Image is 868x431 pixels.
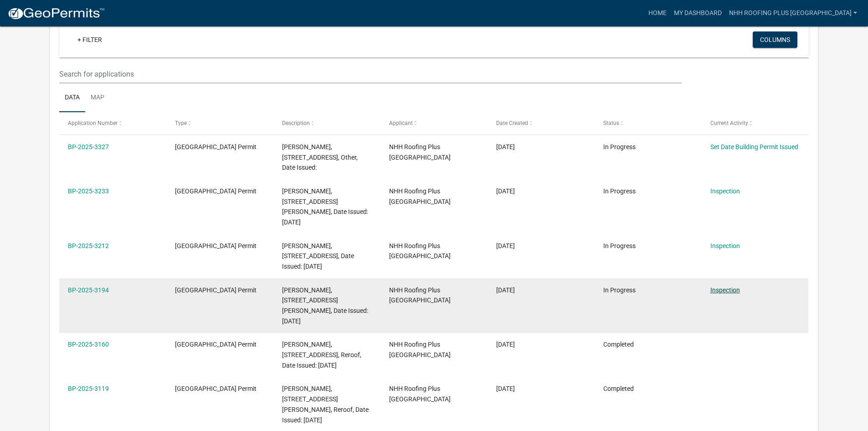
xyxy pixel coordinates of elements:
a: My Dashboard [670,5,725,22]
a: BP-2025-3233 [68,187,109,195]
span: Status [603,120,619,126]
span: NHH Roofing Plus MN [389,286,451,304]
span: 06/23/2025 [496,286,515,294]
span: SCOTT A NIES, 34502 HUPP ST NE, Reroof, Date Issued: 04/30/2025 [282,385,369,423]
span: Isanti County Building Permit [175,187,257,195]
span: Current Activity [710,120,748,126]
span: 04/22/2025 [496,385,515,392]
span: In Progress [603,143,636,151]
a: BP-2025-3194 [68,286,109,294]
datatable-header-cell: Application Number [59,112,166,134]
span: Type [175,120,187,126]
span: Completed [603,385,634,392]
a: BP-2025-3119 [68,385,109,392]
a: Inspection [710,286,740,294]
span: In Progress [603,187,636,195]
span: RONALD SAMPLE, 30328 ROANOKE ST NW, Reroof, Date Issued: 05/29/2025 [282,341,361,369]
span: TIMOTHY SWANSON, 2228 COUNTY ROAD 5 NW, Other, Date Issued: [282,143,358,171]
datatable-header-cell: Type [166,112,273,134]
span: 10/08/2025 [496,143,515,151]
a: Nhh Roofing Plus [GEOGRAPHIC_DATA] [725,5,861,22]
span: WAYNE SAMUELSON, 29546 FRANCIS LAKE DR NW, Reroof, Date Issued: 06/27/2025 [282,286,368,325]
a: BP-2025-3212 [68,242,109,249]
span: NHH Roofing Plus MN [389,143,451,161]
a: BP-2025-3160 [68,341,109,348]
a: Map [85,83,110,113]
span: Isanti County Building Permit [175,143,257,151]
a: + Filter [70,31,109,48]
span: 07/24/2025 [496,187,515,195]
span: Applicant [389,120,413,126]
a: Inspection [710,187,740,195]
span: 07/08/2025 [496,242,515,249]
a: Inspection [710,242,740,249]
datatable-header-cell: Description [273,112,380,134]
datatable-header-cell: Applicant [380,112,488,134]
span: In Progress [603,242,636,249]
span: Completed [603,341,634,348]
span: Isanti County Building Permit [175,286,257,294]
span: Application Number [68,120,118,126]
span: LOYDENE BENJAMIN, 29144 PARTRIDGE ST NW, Reroof, Date Issued: 07/25/2025 [282,187,368,226]
span: NHH Roofing Plus MN [389,385,451,403]
datatable-header-cell: Current Activity [701,112,808,134]
span: Description [282,120,310,126]
span: In Progress [603,286,636,294]
span: Isanti County Building Permit [175,341,257,348]
input: Search for applications [59,65,681,83]
span: Date Created [496,120,528,126]
a: Set Date Building Permit Issued [710,143,798,151]
datatable-header-cell: Status [594,112,701,134]
span: Isanti County Building Permit [175,385,257,392]
span: NHH Roofing Plus MN [389,341,451,358]
span: Isanti County Building Permit [175,242,257,249]
span: NHH Roofing Plus MN [389,242,451,260]
span: 05/28/2025 [496,341,515,348]
button: Columns [753,31,797,48]
a: Home [645,5,670,22]
datatable-header-cell: Date Created [488,112,595,134]
a: Data [59,83,85,113]
a: BP-2025-3327 [68,143,109,151]
span: NHH Roofing Plus MN [389,187,451,205]
span: MICHAEL W BEEL, 2775 283RD AVE NW, Reroof, Date Issued: 07/09/2025 [282,242,354,270]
